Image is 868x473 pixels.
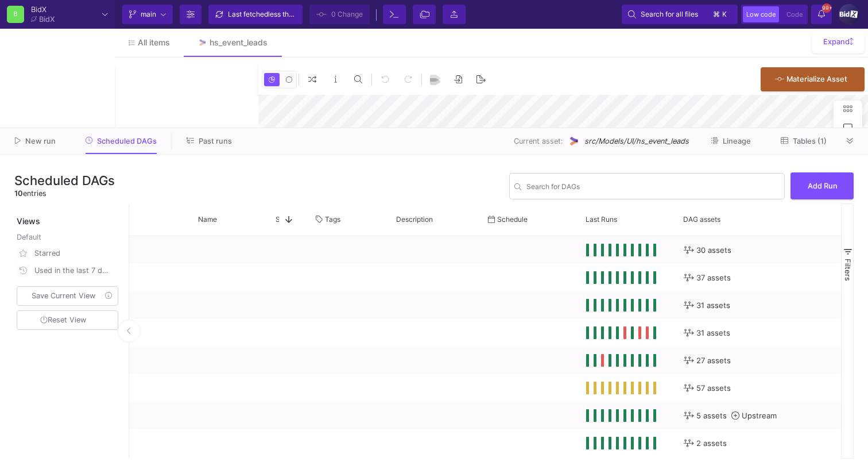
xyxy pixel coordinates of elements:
[710,7,731,21] button: ⌘k
[14,203,123,227] div: Views
[14,173,115,188] h3: Scheduled DAGs
[696,430,727,457] span: 2 assets
[138,38,170,47] span: All items
[790,172,854,199] button: Add Run
[696,292,730,319] span: 31 assets
[31,6,55,13] div: BidX
[683,215,720,224] span: DAG assets
[122,5,173,24] button: main
[25,137,56,145] span: New run
[783,6,806,22] button: Code
[14,262,121,279] button: Used in the last 7 days
[839,4,859,25] img: 1IDUGFrSweyeo45uyh2jXsnqWiPQJzzjPFKQggbj.png
[268,10,340,18] span: less than a minute ago
[40,316,86,324] span: Reset View
[14,189,23,198] span: 10
[696,402,727,429] span: 5 assets
[141,6,156,23] span: main
[228,6,297,23] div: Last fetched
[786,10,803,18] span: Code
[761,67,865,91] button: Materialize Asset
[697,132,765,150] button: Lineage
[276,215,279,224] span: Star
[696,347,731,374] span: 27 assets
[793,137,827,145] span: Tables (1)
[742,402,777,429] span: Upstream
[641,6,698,23] span: Search for all files
[199,137,232,145] span: Past runs
[743,6,779,22] button: Low code
[723,137,751,145] span: Lineage
[786,75,847,83] span: Materialize Asset
[822,3,831,13] span: 99+
[17,310,118,330] button: Reset View
[843,259,852,281] span: Filters
[696,237,731,264] span: 30 assets
[97,137,157,145] span: Scheduled DAGs
[622,5,738,24] button: Search for all files⌘k
[32,291,95,300] span: Save Current View
[14,188,115,199] div: entries
[197,38,207,48] img: Tab icon
[34,262,111,279] div: Used in the last 7 days
[811,5,832,24] button: 99+
[39,16,55,23] div: BidX
[767,132,840,150] button: Tables (1)
[713,7,720,21] span: ⌘
[722,7,727,21] span: k
[210,38,268,47] div: hs_event_leads
[514,136,563,147] span: Current asset:
[1,132,69,150] button: New run
[808,182,838,190] span: Add Run
[17,286,118,306] button: Save Current View
[72,132,171,150] button: Scheduled DAGs
[696,320,730,347] span: 31 assets
[584,136,689,147] span: src/Models/UI/hs_event_leads
[173,132,246,150] button: Past runs
[396,215,433,224] span: Description
[34,245,111,262] div: Starred
[325,215,340,224] span: Tags
[696,375,731,402] span: 57 assets
[7,6,24,23] div: B
[526,184,780,193] input: Search...
[746,10,776,18] span: Low code
[208,5,303,24] button: Last fetchedless than a minute ago
[696,264,731,291] span: 37 assets
[586,215,617,224] span: Last Runs
[568,135,580,147] img: UI Model
[497,215,528,224] span: Schedule
[198,215,217,224] span: Name
[14,245,121,262] button: Starred
[17,232,121,245] div: Default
